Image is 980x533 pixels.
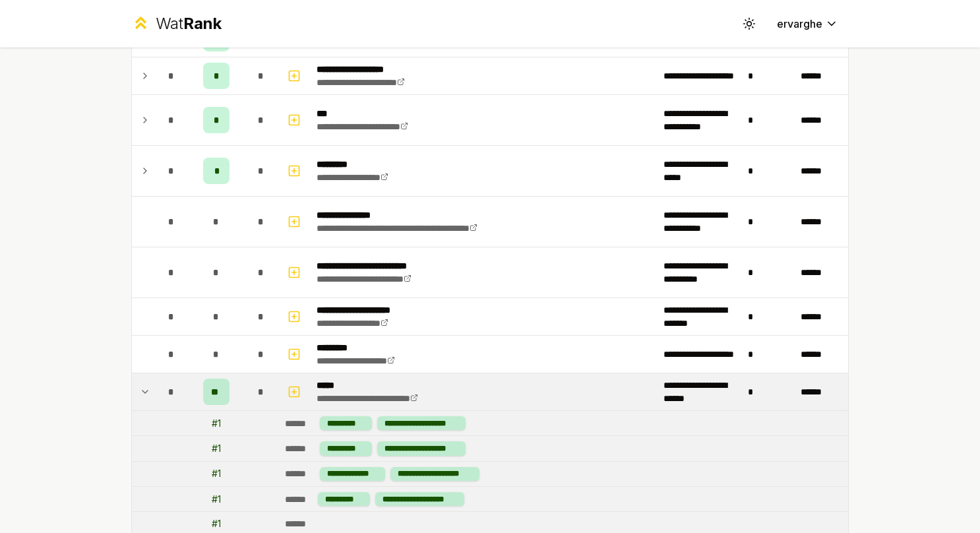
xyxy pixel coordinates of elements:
div: Wat [156,13,222,34]
div: # 1 [212,417,221,430]
a: WatRank [131,13,222,34]
div: # 1 [212,517,221,530]
span: ervarghe [777,16,822,32]
div: # 1 [212,467,221,480]
div: # 1 [212,442,221,455]
div: # 1 [212,493,221,506]
button: ervarghe [766,12,849,36]
span: Rank [183,14,222,33]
